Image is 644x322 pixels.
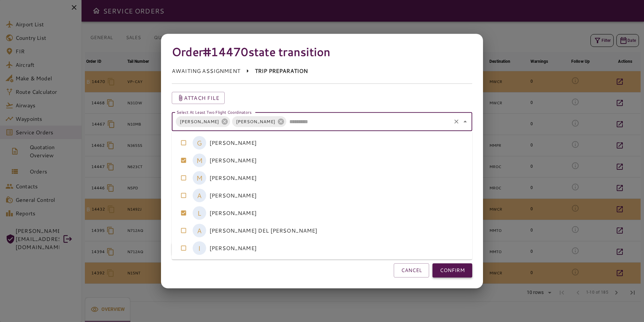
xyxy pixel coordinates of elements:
p: TRIP PREPARATION [255,67,308,75]
div: M [193,154,206,167]
div: A [193,189,206,202]
li: [PERSON_NAME] [172,134,472,152]
p: Attach file [184,94,219,102]
li: [PERSON_NAME] [172,169,472,187]
h4: Order #14470 state transition [172,45,472,59]
div: I [193,241,206,255]
div: A [193,224,206,237]
div: M [193,171,206,185]
span: [PERSON_NAME] [176,118,223,126]
div: [PERSON_NAME] [232,116,286,127]
p: AWAITING ASSIGNMENT [172,67,240,75]
span: [PERSON_NAME] [232,118,279,126]
button: Close [460,117,470,126]
li: [PERSON_NAME] [172,239,472,257]
li: [PERSON_NAME] [172,187,472,204]
label: Select At Least Two Flight Coordinators [176,109,252,115]
button: CANCEL [394,263,429,277]
button: Clear [452,117,461,126]
div: [PERSON_NAME] [176,116,230,127]
li: [PERSON_NAME] [172,204,472,222]
button: Attach file [172,92,225,104]
div: L [193,206,206,220]
div: G [193,136,206,150]
li: [PERSON_NAME] DEL [PERSON_NAME] [172,222,472,239]
button: CONFIRM [432,263,472,277]
li: [PERSON_NAME] [172,152,472,169]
